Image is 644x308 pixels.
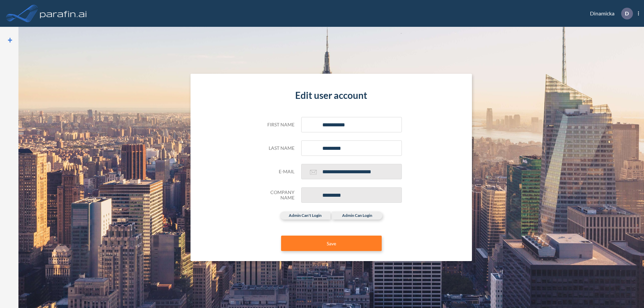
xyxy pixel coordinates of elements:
[281,236,382,251] button: Save
[580,8,639,19] div: Dinamicka
[39,7,88,20] img: logo
[280,211,330,220] label: admin can't login
[261,90,402,101] h4: Edit user account
[261,169,294,175] h5: E-mail
[332,211,382,220] label: admin can login
[261,145,294,151] h5: Last name
[625,10,629,16] p: D
[261,190,294,201] h5: Company Name
[261,122,294,128] h5: First name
